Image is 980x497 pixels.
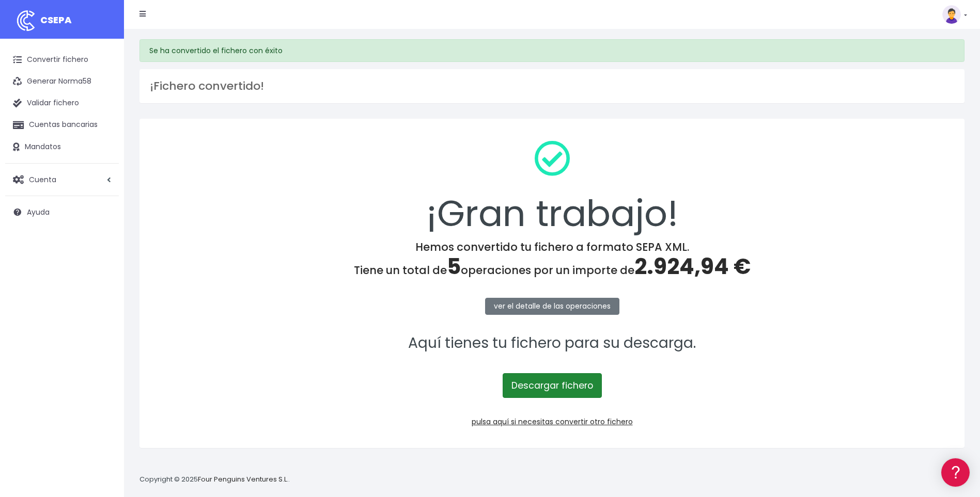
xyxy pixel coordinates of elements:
[5,169,119,190] a: Cuenta
[472,416,633,427] a: pulsa aquí si necesitas convertir otro fichero
[10,131,196,147] a: Formatos
[10,147,196,163] a: Problemas habituales
[10,72,196,82] div: Información general
[5,71,119,92] a: Generar Norma58
[447,251,461,282] span: 5
[10,88,196,104] a: Información general
[150,79,954,93] h3: ¡Fichero convertido!
[153,241,951,280] h4: Hemos convertido tu fichero a formato SEPA XML. Tiene un total de operaciones por un importe de
[5,201,119,223] a: Ayuda
[942,5,961,24] img: profile
[634,251,751,282] span: 2.924,94 €
[198,474,288,484] a: Four Penguins Ventures S.L.
[10,264,196,280] a: API
[5,49,119,71] a: Convertir fichero
[10,248,196,258] div: Programadores
[5,114,119,136] a: Cuentas bancarias
[139,474,290,485] p: Copyright © 2025 .
[142,297,199,307] a: POWERED BY ENCHANT
[13,8,39,34] img: logo
[5,92,119,114] a: Validar fichero
[153,332,951,355] p: Aquí tienes tu fichero para su descarga.
[10,114,196,124] div: Convertir ficheros
[139,39,965,62] div: Se ha convertido el fichero con éxito
[29,174,56,184] span: Cuenta
[5,136,119,158] a: Mandatos
[10,276,196,294] button: Contáctanos
[10,179,196,195] a: Perfiles de empresas
[153,132,951,241] div: ¡Gran trabajo!
[503,373,602,398] a: Descargar fichero
[10,221,196,237] a: General
[27,207,50,217] span: Ayuda
[485,298,619,315] a: ver el detalle de las operaciones
[40,13,72,26] span: CSEPA
[10,163,196,179] a: Videotutoriales
[10,205,196,215] div: Facturación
